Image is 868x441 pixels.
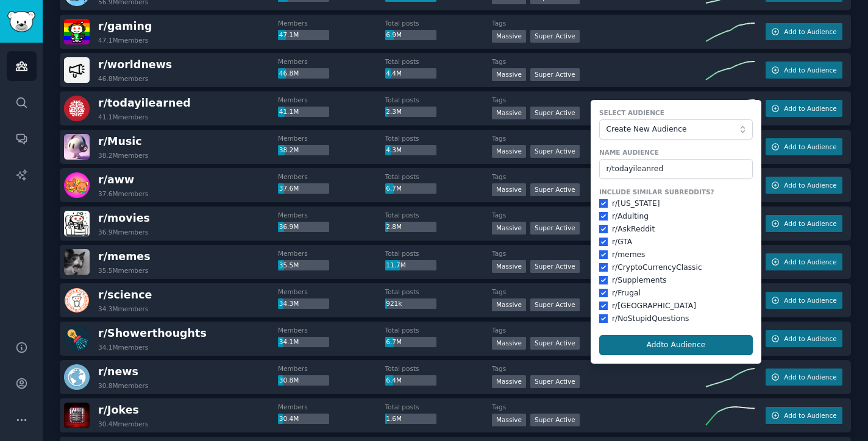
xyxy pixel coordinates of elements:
dt: Members [278,96,385,104]
div: r/ Adulting [612,211,649,222]
div: Massive [492,30,526,43]
div: 35.5M members [98,266,148,275]
div: 47.1M [278,30,329,41]
dt: Tags [492,19,706,27]
dt: Total posts [385,364,493,373]
div: 35.5M [278,260,329,271]
dt: Total posts [385,19,493,27]
div: 921k [385,298,436,309]
img: Jokes [64,403,90,428]
label: Select Audience [599,108,753,117]
dt: Members [278,211,385,219]
span: r/ movies [98,212,150,224]
div: 46.8M members [98,74,148,83]
div: 4.4M [385,68,436,79]
dt: Members [278,172,385,181]
span: r/ gaming [98,20,152,32]
div: r/ CryptoCurrencyClassic [612,263,702,273]
img: science [64,288,90,313]
span: Add to Audience [784,27,836,36]
img: Showerthoughts [64,326,90,351]
div: 37.6M members [98,189,148,198]
div: Super Active [530,145,580,158]
div: Massive [492,298,526,311]
div: 30.8M [278,375,329,386]
label: Include Similar Subreddits? [599,188,753,196]
div: 11.7M [385,260,436,271]
dt: Total posts [385,211,493,219]
div: r/ [US_STATE] [612,199,660,210]
div: Super Active [530,68,580,81]
dt: Members [278,57,385,66]
dt: Total posts [385,403,493,411]
div: Super Active [530,298,580,311]
div: r/ [GEOGRAPHIC_DATA] [612,301,696,312]
div: 6.7M [385,337,436,348]
dt: Tags [492,96,706,104]
img: movies [64,211,90,236]
dt: Total posts [385,249,493,258]
img: GummySearch logo [7,11,35,32]
dt: Tags [492,288,706,296]
div: Super Active [530,260,580,273]
button: Add to Audience [766,23,842,40]
dt: Tags [492,57,706,66]
span: Add to Audience [784,373,836,381]
button: Add to Audience [766,253,842,270]
span: Add to Audience [784,181,836,189]
img: gaming [64,19,90,44]
button: Addto Audience [599,335,753,356]
span: Add to Audience [784,334,836,343]
div: Massive [492,145,526,158]
span: r/ aww [98,174,134,186]
div: Massive [492,375,526,388]
dt: Tags [492,364,706,373]
span: Add to Audience [784,219,836,228]
div: r/ memes [612,250,646,261]
div: 38.2M [278,145,329,156]
div: 47.1M members [98,36,148,44]
button: Add to Audience [766,138,842,155]
div: 41.1M members [98,113,148,121]
img: todayilearned [64,96,90,121]
dt: Total posts [385,134,493,143]
span: r/ worldnews [98,58,172,71]
button: Add to Audience [766,407,842,424]
span: r/ news [98,365,138,378]
div: 2.8M [385,222,436,233]
div: Massive [492,68,526,81]
div: 2.3M [385,107,436,118]
dt: Members [278,134,385,143]
dt: Tags [492,172,706,181]
div: Super Active [530,375,580,388]
span: Add to Audience [784,143,836,151]
dt: Members [278,326,385,334]
div: 46.8M [278,68,329,79]
div: Massive [492,222,526,235]
div: 34.3M [278,298,329,309]
span: r/ todayilearned [98,97,191,109]
dt: Total posts [385,57,493,66]
div: r/ Supplements [612,275,667,286]
div: 36.9M [278,222,329,233]
div: 34.3M members [98,305,148,313]
span: Add to Audience [784,296,836,305]
div: r/ GTA [612,237,632,248]
div: r/ Frugal [612,288,641,299]
div: Massive [492,260,526,273]
dt: Total posts [385,172,493,181]
img: worldnews [64,57,90,83]
dt: Tags [492,211,706,219]
button: Create New Audience [599,119,753,140]
span: Add to Audience [784,66,836,74]
dt: Members [278,249,385,258]
button: Add to Audience [766,177,842,194]
button: Add to Audience [766,330,842,347]
div: 6.7M [385,183,436,194]
button: Add to Audience [766,62,842,79]
div: 34.1M members [98,343,148,351]
div: 34.1M [278,337,329,348]
span: r/ Jokes [98,404,139,416]
span: Add to Audience [784,104,836,113]
div: 6.4M [385,375,436,386]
